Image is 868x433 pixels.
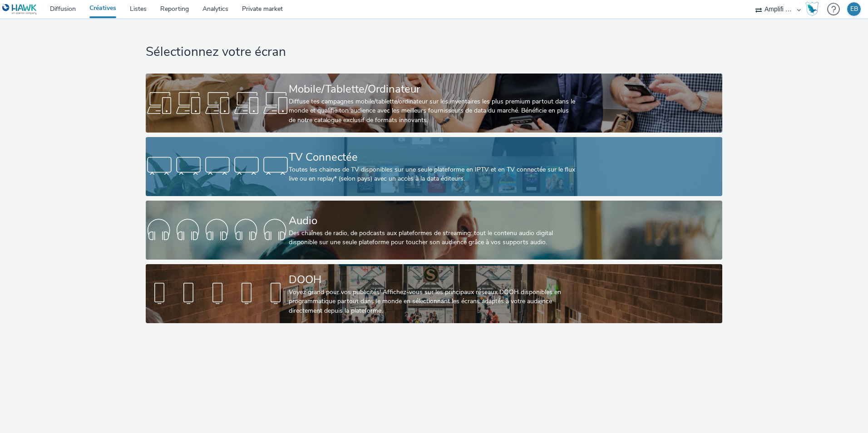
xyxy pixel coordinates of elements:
a: Hawk Academy [805,2,823,16]
div: Audio [289,213,575,229]
img: undefined Logo [2,4,37,15]
div: DOOH [289,272,575,288]
a: Mobile/Tablette/OrdinateurDiffuse tes campagnes mobile/tablette/ordinateur sur les inventaires le... [146,74,722,133]
div: TV Connectée [289,149,575,165]
h1: Sélectionnez votre écran [146,44,722,61]
img: Hawk Academy [805,2,819,16]
a: TV ConnectéeToutes les chaines de TV disponibles sur une seule plateforme en IPTV et en TV connec... [146,137,722,196]
div: Diffuse tes campagnes mobile/tablette/ordinateur sur les inventaires les plus premium partout dan... [289,97,575,125]
a: AudioDes chaînes de radio, de podcasts aux plateformes de streaming: tout le contenu audio digita... [146,201,722,260]
div: EB [850,2,858,16]
div: Des chaînes de radio, de podcasts aux plateformes de streaming: tout le contenu audio digital dis... [289,229,575,247]
div: Toutes les chaines de TV disponibles sur une seule plateforme en IPTV et en TV connectée sur le f... [289,165,575,184]
a: DOOHVoyez grand pour vos publicités! Affichez-vous sur les principaux réseaux DOOH disponibles en... [146,264,722,323]
div: Voyez grand pour vos publicités! Affichez-vous sur les principaux réseaux DOOH disponibles en pro... [289,288,575,315]
div: Mobile/Tablette/Ordinateur [289,81,575,97]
